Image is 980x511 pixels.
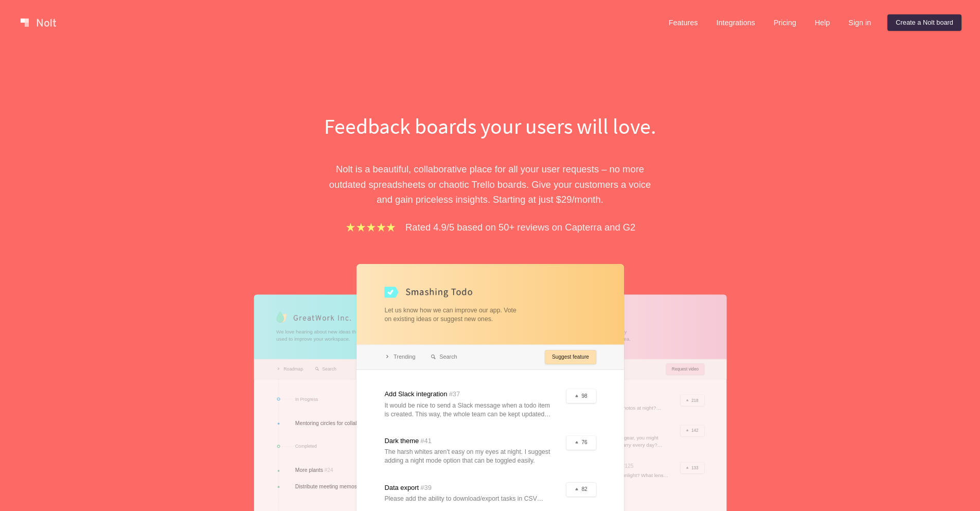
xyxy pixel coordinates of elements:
a: Integrations [708,14,763,31]
a: Sign in [840,14,879,31]
p: Nolt is a beautiful, collaborative place for all your user requests – no more outdated spreadshee... [313,162,668,207]
img: stars.b067e34983.png [345,221,397,233]
a: Help [807,14,839,31]
p: Rated 4.9/5 based on 50+ reviews on Capterra and G2 [405,220,635,235]
a: Features [661,14,706,31]
a: Pricing [765,14,805,31]
h1: Feedback boards your users will love. [313,111,668,141]
a: Create a Nolt board [887,14,961,31]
